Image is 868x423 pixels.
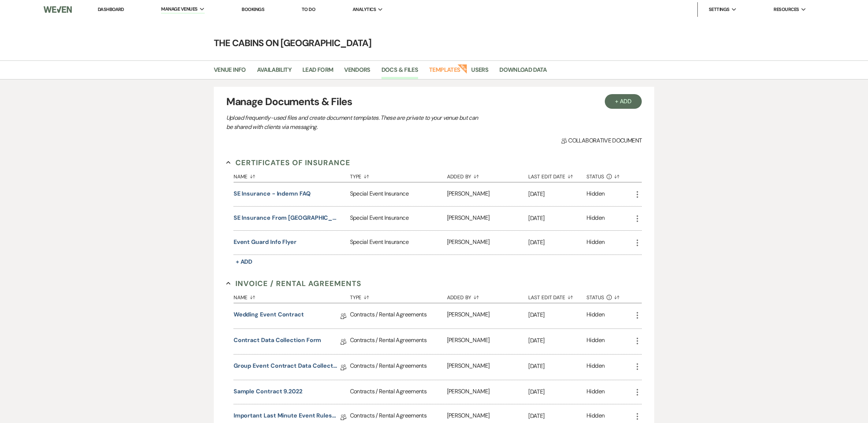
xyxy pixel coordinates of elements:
a: Users [471,65,488,79]
strong: New [458,63,468,74]
div: Special Event Insurance [350,182,447,206]
button: Added By [447,289,529,303]
div: [PERSON_NAME] [447,380,529,404]
span: Status [586,295,604,300]
span: Manage Venues [161,5,197,13]
button: Last Edit Date [528,289,586,303]
p: [DATE] [528,336,586,345]
a: Lead Form [302,65,333,79]
a: Important Last Minute Event Rules/Acknowledgment [234,411,338,423]
button: Type [350,289,447,303]
div: Hidden [586,238,604,248]
button: Sample Contract 9.2022 [234,387,302,396]
span: Resources [774,6,799,13]
div: [PERSON_NAME] [447,231,529,255]
p: [DATE] [528,310,586,320]
p: [DATE] [528,189,586,199]
span: Analytics [353,6,376,13]
div: Contracts / Rental Agreements [350,355,447,380]
p: [DATE] [528,387,586,397]
button: SE Insurance - Indemn FAQ [234,189,311,198]
a: Availability [257,65,291,79]
p: [DATE] [528,411,586,421]
button: SE Insurance from [GEOGRAPHIC_DATA] [234,214,338,222]
a: Contract Data Collection Form [234,336,321,347]
div: Special Event Insurance [350,207,447,230]
a: Group Event Contract Data Collection Form [234,361,338,373]
a: Dashboard [98,6,124,12]
img: Weven Logo [44,2,72,17]
a: Download Data [499,65,547,79]
a: To Do [302,6,315,12]
div: Hidden [586,387,604,397]
div: [PERSON_NAME] [447,355,529,380]
div: Hidden [586,310,604,322]
div: Special Event Insurance [350,231,447,255]
p: Upload frequently-used files and create document templates. These are private to your venue but c... [226,113,483,132]
div: Hidden [586,189,604,199]
button: Certificates of Insurance [226,157,350,168]
div: Contracts / Rental Agreements [350,329,447,354]
a: Vendors [344,65,370,79]
p: [DATE] [528,214,586,223]
p: [DATE] [528,361,586,371]
span: + Add [236,258,253,266]
button: Type [350,168,447,182]
div: [PERSON_NAME] [447,329,529,354]
button: Status [586,168,633,182]
button: Event Guard Info Flyer [234,238,297,246]
div: Hidden [586,411,604,423]
span: Status [586,174,604,179]
h4: The Cabins on [GEOGRAPHIC_DATA] [171,37,698,49]
button: + Add [234,257,255,267]
div: Contracts / Rental Agreements [350,380,447,404]
button: Invoice / Rental Agreements [226,278,361,289]
div: Hidden [586,336,604,347]
h3: Manage Documents & Files [226,94,642,110]
a: Templates [429,65,460,79]
div: Contracts / Rental Agreements [350,303,447,329]
p: [DATE] [528,238,586,247]
button: Name [234,168,350,182]
span: Settings [709,6,730,13]
button: Added By [447,168,529,182]
div: [PERSON_NAME] [447,207,529,230]
a: Docs & Files [381,65,418,79]
button: + Add [605,94,642,109]
div: Hidden [586,214,604,223]
div: [PERSON_NAME] [447,182,529,206]
a: Wedding Event Contract [234,310,304,322]
span: Collaborative document [561,136,642,145]
button: Status [586,289,633,303]
a: Bookings [242,6,264,12]
button: Last Edit Date [528,168,586,182]
div: Hidden [586,361,604,373]
a: Venue Info [214,65,246,79]
button: Name [234,289,350,303]
div: [PERSON_NAME] [447,303,529,329]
